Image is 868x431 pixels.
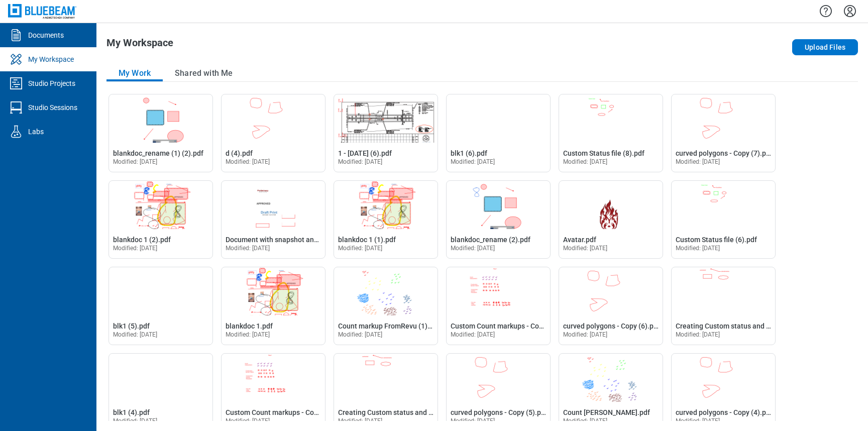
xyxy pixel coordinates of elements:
[671,94,776,172] div: Open curved polygons - Copy (7).pdf in Editor
[559,180,663,259] div: Open Avatar.pdf in Editor
[792,39,858,55] button: Upload Files
[338,331,383,338] span: Modified: [DATE]
[226,331,270,338] span: Modified: [DATE]
[563,158,608,165] span: Modified: [DATE]
[163,65,245,81] button: Shared with Me
[451,417,495,424] span: Modified: [DATE]
[221,94,325,172] div: Open d (4).pdf in Editor
[226,158,270,165] span: Modified: [DATE]
[672,354,775,402] img: curved polygons - Copy (4).pdf
[447,94,550,143] img: blk1 (6).pdf
[563,417,608,424] span: Modified: [DATE]
[676,236,757,244] span: Custom Status file (6).pdf
[226,408,334,416] span: Custom Count markups - Copy.pdf
[113,158,158,165] span: Modified: [DATE]
[563,236,596,244] span: Avatar.pdf
[559,354,663,402] img: Count markup FromRevu.pdf
[447,181,550,229] img: blankdoc_rename (2).pdf
[671,180,776,259] div: Open Custom Status file (6).pdf in Editor
[222,94,325,143] img: d (4).pdf
[446,267,551,345] div: Open Custom Count markups - Copy (1).pdf in Editor
[559,94,663,172] div: Open Custom Status file (8).pdf in Editor
[334,180,438,259] div: Open blankdoc 1 (1).pdf in Editor
[451,236,530,244] span: blankdoc_rename (2).pdf
[563,408,650,416] span: Count [PERSON_NAME].pdf
[28,78,75,88] div: Studio Projects
[563,149,644,157] span: Custom Status file (8).pdf
[226,322,273,330] span: blankdoc 1.pdf
[559,94,663,143] img: Custom Status file (8).pdf
[334,354,438,402] img: Creating Custom status and not appying on any markup (2).pdf
[8,51,24,67] svg: My Workspace
[109,94,212,143] img: blankdoc_rename (1) (2).pdf
[226,417,270,424] span: Modified: [DATE]
[451,331,495,338] span: Modified: [DATE]
[28,30,64,40] div: Documents
[108,94,213,172] div: Open blankdoc_rename (1) (2).pdf in Editor
[8,124,24,140] svg: Labs
[338,236,396,244] span: blankdoc 1 (1).pdf
[28,54,74,64] div: My Workspace
[334,181,438,229] img: blankdoc 1 (1).pdf
[672,181,775,229] img: Custom Status file (6).pdf
[109,181,212,229] img: blankdoc 1 (2).pdf
[447,354,550,402] img: curved polygons - Copy (5).pdf
[334,267,438,345] div: Open Count markup FromRevu (1).pdf in Editor
[113,408,150,416] span: blk1 (4).pdf
[338,408,537,416] span: Creating Custom status and not appying on any markup (2).pdf
[226,236,378,244] span: Document with snapshot and stamp markup.pdf
[451,408,548,416] span: curved polygons - Copy (5).pdf
[842,3,858,20] button: Settings
[563,245,608,252] span: Modified: [DATE]
[676,149,773,157] span: curved polygons - Copy (7).pdf
[106,37,173,53] h1: My Workspace
[672,94,775,143] img: curved polygons - Copy (7).pdf
[226,245,270,252] span: Modified: [DATE]
[28,127,44,137] div: Labs
[222,354,325,402] img: Custom Count markups - Copy.pdf
[446,180,551,259] div: Open blankdoc_rename (2).pdf in Editor
[8,75,24,91] svg: Studio Projects
[671,267,776,345] div: Open Creating Custom status and not appying on any markup (3).pdf in Editor
[221,267,325,345] div: Open blankdoc 1.pdf in Editor
[447,267,550,315] img: Custom Count markups - Copy (1).pdf
[106,65,163,81] button: My Work
[8,99,24,116] svg: Studio Sessions
[109,267,212,315] img: blk1 (5).pdf
[113,149,203,157] span: blankdoc_rename (1) (2).pdf
[559,267,663,345] div: Open curved polygons - Copy (6).pdf in Editor
[676,158,720,165] span: Modified: [DATE]
[8,27,24,43] svg: Documents
[451,149,487,157] span: blk1 (6).pdf
[338,322,440,330] span: Count markup FromRevu (1).pdf
[451,245,495,252] span: Modified: [DATE]
[563,322,660,330] span: curved polygons - Copy (6).pdf
[28,102,77,113] div: Studio Sessions
[222,267,325,315] img: blankdoc 1.pdf
[559,267,663,315] img: curved polygons - Copy (6).pdf
[334,94,438,172] div: Open 1 - 12.7.2020 (6).pdf in Editor
[563,331,608,338] span: Modified: [DATE]
[446,94,551,172] div: Open blk1 (6).pdf in Editor
[113,331,158,338] span: Modified: [DATE]
[334,267,438,315] img: Count markup FromRevu (1).pdf
[226,149,253,157] span: d (4).pdf
[222,181,325,229] img: Document with snapshot and stamp markup.pdf
[113,245,158,252] span: Modified: [DATE]
[559,181,663,229] img: Avatar.pdf
[221,180,325,259] div: Open Document with snapshot and stamp markup.pdf in Editor
[451,158,495,165] span: Modified: [DATE]
[113,417,158,424] span: Modified: [DATE]
[676,245,720,252] span: Modified: [DATE]
[676,408,773,416] span: curved polygons - Copy (4).pdf
[338,149,392,157] span: 1 - [DATE] (6).pdf
[338,245,383,252] span: Modified: [DATE]
[338,158,383,165] span: Modified: [DATE]
[108,267,213,345] div: Open blk1 (5).pdf in Editor
[113,236,171,244] span: blankdoc 1 (2).pdf
[8,4,76,19] img: Bluebeam, Inc.
[338,417,383,424] span: Modified: [DATE]
[672,267,775,315] img: Creating Custom status and not appying on any markup (3).pdf
[676,331,720,338] span: Modified: [DATE]
[108,180,213,259] div: Open blankdoc 1 (2).pdf in Editor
